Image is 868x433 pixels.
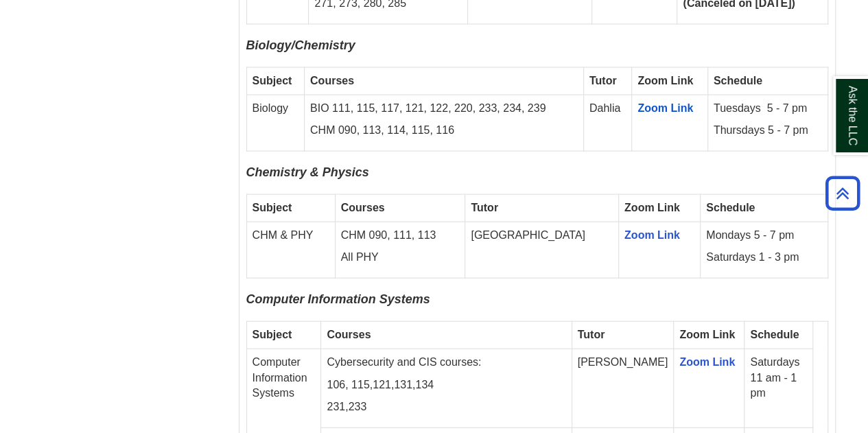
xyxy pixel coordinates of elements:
[706,228,821,244] p: Mondays 5 - 7 pm
[679,356,735,368] a: Zoom Link
[637,75,693,86] strong: Zoom Link
[821,184,865,202] a: Back to Top
[310,101,578,117] p: BIO 111, 115, 117, 121, 122, 220, 233, 234, 239
[714,101,822,117] p: Tuesdays 5 - 7 pm
[253,75,292,86] strong: Subject
[744,349,813,428] td: Saturdays 11 am - 1 pm
[246,292,430,306] span: Computer Information Systems
[327,399,565,415] p: 231,233
[327,329,371,340] strong: Courses
[714,123,822,139] p: Thursdays 5 - 7 pm
[341,250,460,266] p: All PHY
[679,329,735,340] strong: Zoom Link
[578,329,605,340] strong: Tutor
[246,38,355,52] span: Biology/Chemistry
[624,202,680,213] strong: Zoom Link
[246,165,369,179] span: Chemistry & Physics
[706,202,755,213] strong: Schedule
[589,75,617,86] strong: Tutor
[341,202,385,213] strong: Courses
[471,202,498,213] strong: Tutor
[253,329,292,340] strong: Subject
[310,75,354,86] strong: Courses
[714,75,762,86] strong: Schedule
[246,222,335,279] td: CHM & PHY
[327,377,565,393] p: 106, 115,121,131,134
[572,349,674,428] td: [PERSON_NAME]
[246,95,304,152] td: Biology
[750,329,799,340] strong: Schedule
[637,102,693,114] a: Zoom Link
[624,229,680,241] a: Zoom Link
[706,250,821,266] p: Saturdays 1 - 3 pm
[341,228,460,244] p: CHM 090, 111, 113
[253,202,292,213] strong: Subject
[583,95,631,152] td: Dahlia
[327,355,565,371] p: Cybersecurity and CIS courses:
[465,222,619,279] td: [GEOGRAPHIC_DATA]
[310,123,578,139] p: CHM 090, 113, 114, 115, 116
